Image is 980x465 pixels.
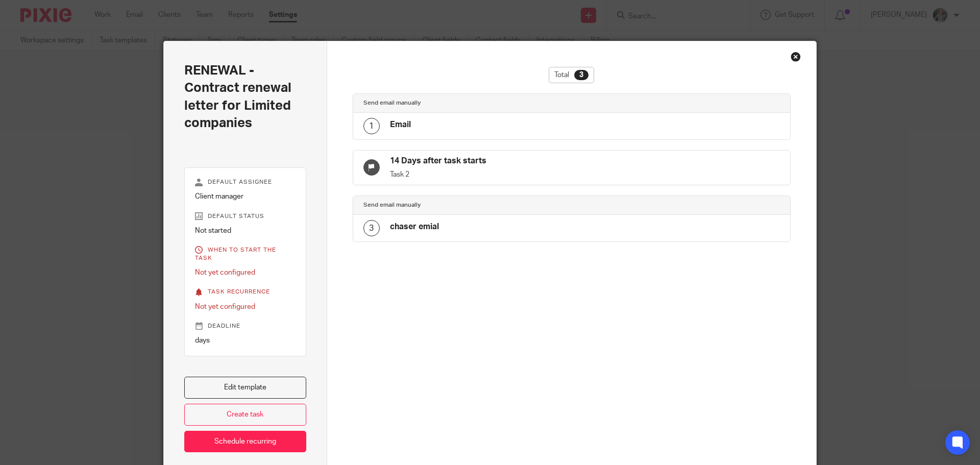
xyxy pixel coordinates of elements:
[195,288,296,296] p: Task recurrence
[363,99,572,107] h4: Send email manually
[184,62,306,132] h2: RENEWAL - Contract renewal letter for Limited companies
[195,302,296,312] p: Not yet configured
[363,118,380,134] div: 1
[184,377,306,399] a: Edit template
[791,52,801,62] div: Close this dialog window
[195,335,296,346] p: days
[195,178,296,186] p: Default assignee
[390,119,411,130] h4: Email
[184,431,306,453] a: Schedule recurring
[390,169,572,180] p: Task 2
[195,322,296,330] p: Deadline
[195,267,296,278] p: Not yet configured
[390,156,572,166] h4: 14 Days after task starts
[195,226,296,236] p: Not started
[195,212,296,221] p: Default status
[363,220,380,236] div: 3
[184,404,306,426] a: Create task
[195,246,296,262] p: When to start the task
[390,222,439,232] h4: chaser emial
[195,191,296,202] p: Client manager
[549,67,594,83] div: Total
[363,201,572,209] h4: Send email manually
[574,70,589,80] div: 3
